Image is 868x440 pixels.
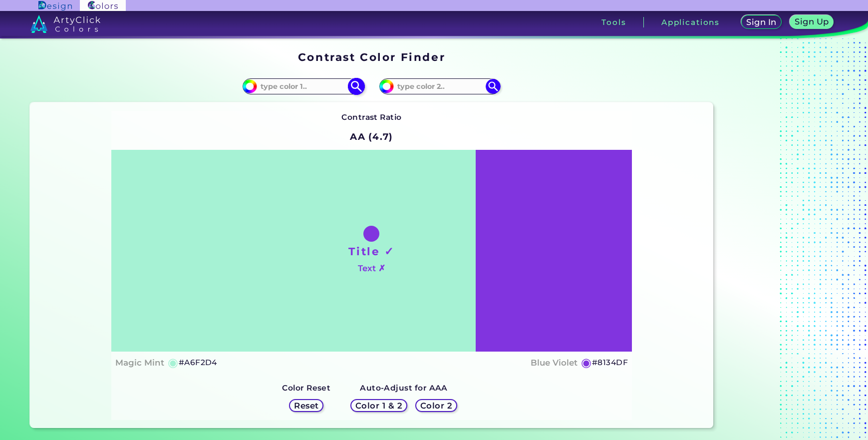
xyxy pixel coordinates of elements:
h5: ◉ [168,357,179,369]
strong: Auto-Adjust for AAA [360,383,448,393]
h3: Tools [601,18,626,26]
h1: Contrast Color Finder [298,49,445,64]
h1: Title ✓ [348,244,394,259]
h5: #8134DF [592,356,628,369]
h5: Reset [295,402,317,409]
h4: Magic Mint [115,356,164,370]
h2: AA (4.7) [345,126,398,148]
iframe: Advertisement [717,47,842,432]
img: logo_artyclick_colors_white.svg [30,15,101,33]
input: type color 2.. [394,80,487,93]
h5: Sign Up [796,18,827,25]
a: Sign In [743,16,780,28]
strong: Contrast Ratio [341,112,402,122]
a: Sign Up [792,16,832,28]
img: icon search [486,79,501,94]
h5: Sign In [748,18,775,26]
img: icon search [348,78,365,95]
h4: Text ✗ [358,261,385,276]
h5: #A6F2D4 [179,356,217,369]
strong: Color Reset [282,383,330,393]
img: ArtyClick Design logo [38,1,72,10]
h3: Applications [661,18,720,26]
input: type color 1.. [257,80,350,93]
h5: Color 2 [422,402,451,409]
h4: Blue Violet [531,356,578,370]
h5: ◉ [581,357,592,369]
h5: Color 1 & 2 [358,402,400,409]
